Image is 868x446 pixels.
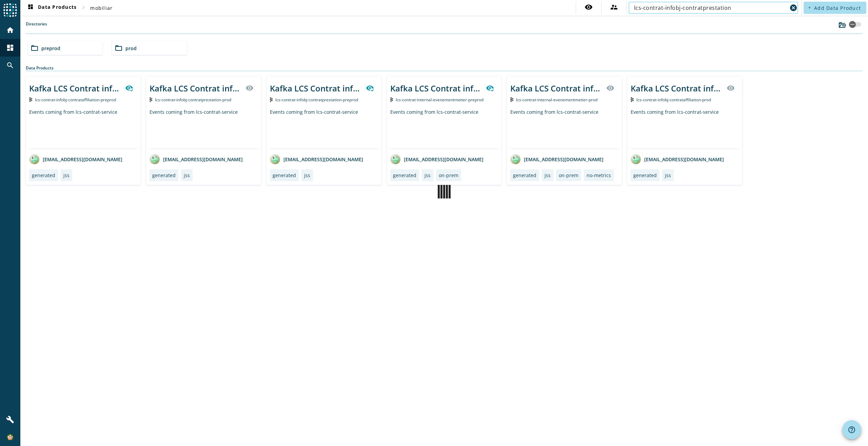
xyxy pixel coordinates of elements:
[814,5,861,11] span: Add Data Product
[270,154,363,164] div: [EMAIL_ADDRESS][DOMAIN_NAME]
[31,44,39,52] mat-icon: folder_open
[516,97,597,103] span: Kafka Topic: lcs-contrat-internal-evenementmetier-prod
[439,172,458,178] div: on-prem
[634,4,787,12] input: Search (% or * for wildcards)
[90,5,113,11] span: mobiliar
[63,172,70,178] div: jss
[633,172,657,178] div: generated
[636,97,711,103] span: Kafka Topic: lcs-contrat-infobj-contrataffiliation-prod
[32,172,55,178] div: generated
[7,434,14,441] img: df3a2c00d7f1025ea8f91671640e3a84
[155,97,231,103] span: Kafka Topic: lcs-contrat-infobj-contratprestation-prod
[631,97,634,102] img: Kafka Topic: lcs-contrat-infobj-contrataffiliation-prod
[510,154,520,164] img: avatar
[631,154,724,164] div: [EMAIL_ADDRESS][DOMAIN_NAME]
[79,3,87,12] mat-icon: chevron_right
[26,4,77,12] span: Data Products
[425,172,431,178] div: jss
[24,2,79,14] button: Data Products
[150,154,243,164] div: [EMAIL_ADDRESS][DOMAIN_NAME]
[606,84,614,92] mat-icon: visibility
[808,6,811,9] mat-icon: add
[304,172,310,178] div: jss
[275,97,358,103] span: Kafka Topic: lcs-contrat-infobj-contratprestation-preprod
[26,21,47,34] label: Directories
[35,97,116,103] span: Kafka Topic: lcs-contrat-infobj-contrataffiliation-preprod
[390,83,482,94] div: Kafka LCS Contrat infobj producer
[390,154,400,164] img: avatar
[6,26,14,34] mat-icon: home
[150,83,241,94] div: Kafka LCS Contrat infobj producer
[270,97,273,102] img: Kafka Topic: lcs-contrat-infobj-contratprestation-preprod
[393,172,416,178] div: generated
[665,172,671,178] div: jss
[29,109,137,149] div: Events coming from lcs-contrat-service
[41,45,60,51] span: preprod
[29,154,122,164] div: [EMAIL_ADDRESS][DOMAIN_NAME]
[510,109,618,149] div: Events coming from lcs-contrat-service
[150,154,160,164] img: avatar
[3,3,17,17] img: spoud-logo.svg
[390,154,484,164] div: [EMAIL_ADDRESS][DOMAIN_NAME]
[390,97,393,102] img: Kafka Topic: lcs-contrat-internal-evenementmetier-preprod
[26,65,863,71] div: Data Products
[396,97,484,103] span: Kafka Topic: lcs-contrat-internal-evenementmetier-preprod
[26,4,35,12] mat-icon: dashboard
[631,154,641,164] img: avatar
[848,426,856,434] mat-icon: help_outline
[789,3,798,13] button: Clear
[545,172,551,178] div: jss
[270,109,378,149] div: Events coming from lcs-contrat-service
[510,83,602,94] div: Kafka LCS Contrat infobj producer
[513,172,536,178] div: generated
[631,83,723,94] div: Kafka LCS Contrat infobj producer
[245,84,254,92] mat-icon: visibility
[631,109,739,149] div: Events coming from lcs-contrat-service
[29,97,32,102] img: Kafka Topic: lcs-contrat-infobj-contrataffiliation-preprod
[270,83,362,94] div: Kafka LCS Contrat infobj producer
[390,109,498,149] div: Events coming from lcs-contrat-service
[87,2,115,14] button: mobiliar
[115,44,123,52] mat-icon: folder_open
[184,172,190,178] div: jss
[6,61,14,69] mat-icon: search
[510,154,604,164] div: [EMAIL_ADDRESS][DOMAIN_NAME]
[804,2,866,14] button: Add Data Product
[273,172,296,178] div: generated
[152,172,176,178] div: generated
[587,172,611,178] div: no-metrics
[6,416,14,424] mat-icon: build
[510,97,513,102] img: Kafka Topic: lcs-contrat-internal-evenementmetier-prod
[789,4,797,12] mat-icon: cancel
[6,44,14,52] mat-icon: dashboard
[610,3,618,11] mat-icon: supervisor_account
[727,84,735,92] mat-icon: visibility
[270,154,280,164] img: avatar
[150,97,153,102] img: Kafka Topic: lcs-contrat-infobj-contratprestation-prod
[150,109,258,149] div: Events coming from lcs-contrat-service
[559,172,578,178] div: on-prem
[125,45,137,51] span: prod
[585,3,593,11] mat-icon: visibility
[29,154,39,164] img: avatar
[29,83,121,94] div: Kafka LCS Contrat infobj producer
